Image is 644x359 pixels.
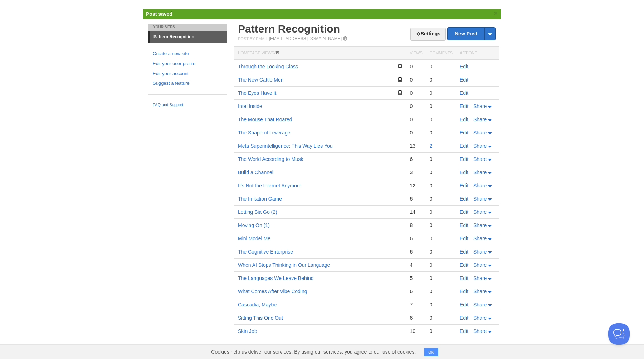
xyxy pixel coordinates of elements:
a: Edit [460,209,468,215]
div: 0 [430,182,453,189]
a: [EMAIL_ADDRESS][DOMAIN_NAME] [269,36,342,41]
a: Settings [410,28,446,41]
div: 0 [430,328,453,334]
a: Skin Job [238,328,257,334]
a: Through the Looking Glass [238,64,298,69]
a: Edit [460,302,468,308]
span: Share [473,262,487,268]
a: New Post [448,28,495,40]
div: 0 [430,209,453,215]
div: 0 [430,129,453,136]
span: Share [473,222,487,228]
a: The Eyes Have It [238,90,276,96]
a: Create a new site [153,50,223,58]
div: 0 [430,288,453,295]
a: Edit [460,236,468,241]
a: Edit your account [153,70,223,78]
a: The Languages We Leave Behind [238,275,313,281]
span: Share [473,209,487,215]
div: 6 [410,235,422,242]
a: Moving On (1) [238,222,270,228]
a: Edit [460,315,468,321]
span: Share [473,156,487,162]
div: 13 [410,143,422,149]
div: 0 [430,103,453,109]
div: 6 [410,156,422,162]
div: 0 [410,77,422,83]
a: × [493,9,499,18]
span: Share [473,315,487,321]
div: 0 [430,169,453,176]
span: Share [473,130,487,136]
a: Edit [460,64,468,69]
a: Pattern Recognition [238,23,340,35]
li: Your Sites [148,24,227,31]
th: Views [406,47,426,60]
th: Comments [426,47,456,60]
div: 0 [410,103,422,109]
a: Edit [460,249,468,255]
a: The World According to Musk [238,156,303,162]
div: 0 [430,156,453,162]
a: FAQ and Support [153,102,223,108]
div: 12 [410,182,422,189]
span: Share [473,117,487,122]
div: 0 [430,196,453,202]
span: Cookies help us deliver our services. By using our services, you agree to our use of cookies. [204,345,423,359]
div: 0 [410,90,422,96]
iframe: Help Scout Beacon - Open [608,323,630,345]
span: Share [473,249,487,255]
a: Edit [460,222,468,228]
div: 0 [430,116,453,123]
a: Build a Channel [238,169,273,175]
div: 7 [410,301,422,308]
div: 5 [410,275,422,281]
a: Edit [460,143,468,149]
span: Share [473,143,487,149]
a: Edit your user profile [153,60,223,68]
div: 6 [410,315,422,321]
div: 0 [430,222,453,228]
a: Sitting This One Out [238,315,283,321]
span: Share [473,103,487,109]
div: 10 [410,328,422,334]
a: The Shape of Leverage [238,130,290,136]
div: 4 [410,262,422,268]
div: 0 [410,129,422,136]
a: Edit [460,103,468,109]
span: Share [473,289,487,294]
a: Edit [460,289,468,294]
a: The Cognitive Enterprise [238,249,293,255]
div: 0 [430,63,453,70]
a: Pattern Recognition [150,31,227,43]
th: Actions [456,47,499,60]
span: Share [473,302,487,308]
div: 8 [410,222,422,228]
a: What Comes After Vibe Coding [238,289,307,294]
div: 0 [430,235,453,242]
a: Edit [460,169,468,175]
a: The Mouse That Roared [238,117,292,122]
div: 14 [410,209,422,215]
div: 3 [410,169,422,176]
span: Share [473,183,487,188]
span: Post saved [146,11,172,17]
span: Share [473,236,487,241]
a: The Imitation Game [238,196,282,202]
a: Edit [460,262,468,268]
div: 0 [430,249,453,255]
span: Share [473,169,487,175]
div: 6 [410,196,422,202]
a: When AI Stops Thinking in Our Language [238,262,330,268]
a: Edit [460,77,468,83]
a: Letting Sia Go (2) [238,209,277,215]
th: Homepage Views [234,47,406,60]
a: Edit [460,183,468,188]
button: OK [424,348,438,356]
div: 0 [430,90,453,96]
a: Edit [460,90,468,96]
span: Share [473,196,487,202]
span: Share [473,275,487,281]
a: Edit [460,130,468,136]
div: 0 [410,63,422,70]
